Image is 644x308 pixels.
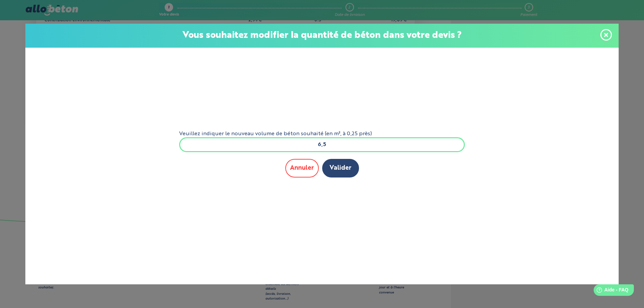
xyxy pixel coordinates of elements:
label: Veuillez indiquer le nouveau volume de béton souhaité (en m³, à 0,25 près) [179,131,465,137]
input: xxx [179,137,465,152]
button: Valider [322,159,359,177]
button: Annuler [285,159,319,177]
p: Vous souhaitez modifier la quantité de béton dans votre devis ? [32,30,612,41]
iframe: Help widget launcher [584,282,637,301]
